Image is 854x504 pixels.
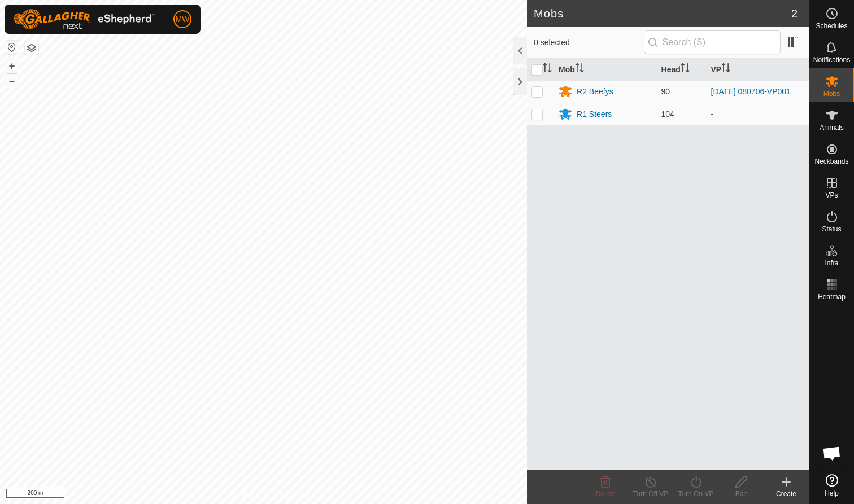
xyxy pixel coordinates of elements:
span: Infra [825,260,838,266]
div: Edit [718,489,764,499]
span: Animals [820,124,844,131]
a: Privacy Policy [219,489,261,499]
div: Turn Off VP [628,489,673,499]
button: + [5,59,19,73]
p-sorticon: Activate to sort [721,65,730,74]
span: Heatmap [818,293,846,300]
span: Schedules [816,23,847,29]
div: Open chat [815,436,849,470]
span: 2 [791,5,798,22]
span: Neckbands [814,158,848,165]
p-sorticon: Activate to sort [575,65,584,74]
th: Head [657,59,707,81]
div: Turn On VP [673,489,718,499]
img: Gallagher Logo [14,9,155,29]
div: R2 Beefys [577,86,613,98]
th: Mob [554,59,656,81]
p-sorticon: Activate to sort [543,65,552,74]
p-sorticon: Activate to sort [681,65,690,74]
span: MW [176,14,190,25]
button: Reset Map [5,41,19,54]
input: Search (S) [644,30,781,54]
span: VPs [825,192,838,199]
div: R1 Steers [577,108,612,120]
span: 90 [661,87,670,96]
span: 104 [661,109,674,119]
a: Contact Us [274,489,308,499]
button: – [5,74,19,87]
span: Delete [596,490,616,498]
span: Status [822,226,841,233]
span: Notifications [813,56,850,63]
a: Help [809,470,854,501]
div: Create [764,489,809,499]
button: Map Layers [25,41,38,55]
span: 0 selected [534,37,644,49]
td: - [707,103,809,125]
a: [DATE] 080706-VP001 [711,87,791,96]
span: Help [825,490,839,497]
th: VP [707,59,809,81]
h2: Mobs [534,7,791,20]
span: Mobs [823,90,840,97]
